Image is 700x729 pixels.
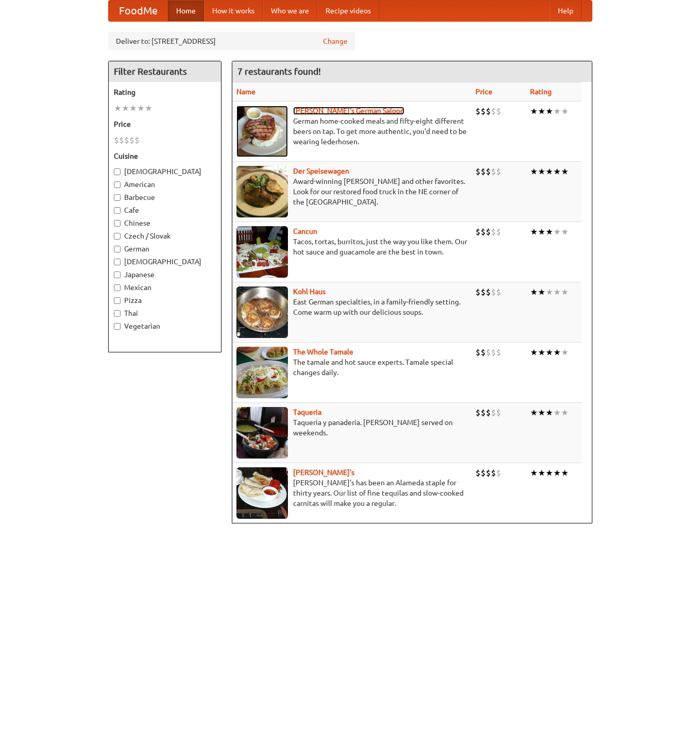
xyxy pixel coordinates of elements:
li: $ [491,467,496,479]
li: ★ [545,347,553,358]
label: Thai [114,308,216,318]
img: wholetamale.jpg [236,347,288,398]
input: Japanese [114,272,121,278]
a: Recipe videos [317,1,379,21]
li: $ [475,407,481,418]
img: kohlhaus.jpg [236,286,288,338]
label: German [114,244,216,254]
a: [PERSON_NAME]'s German Saloon [293,107,404,115]
li: ★ [530,286,538,298]
a: Taqueria [293,408,321,416]
input: [DEMOGRAPHIC_DATA] [114,259,121,265]
a: FoodMe [109,1,168,21]
h5: Price [114,119,216,129]
p: The tamale and hot sauce experts. Tamale special changes daily. [236,357,467,378]
li: $ [475,286,481,298]
ng-pluralize: 7 restaurants found! [237,66,321,76]
li: ★ [545,106,553,117]
li: ★ [538,467,545,479]
a: Cancun [293,227,317,235]
h5: Cuisine [114,151,216,161]
input: Vegetarian [114,323,121,330]
li: $ [481,407,486,418]
li: ★ [538,166,545,177]
label: Cafe [114,205,216,215]
li: ★ [553,106,561,117]
a: Home [168,1,204,21]
a: Price [475,88,492,96]
a: Name [236,88,255,96]
input: Pizza [114,297,121,304]
label: Barbecue [114,192,216,202]
li: ★ [561,407,569,418]
b: Der Speisewagen [293,167,349,175]
li: ★ [545,166,553,177]
li: $ [475,226,481,238]
li: ★ [545,286,553,298]
li: $ [486,407,491,418]
li: $ [475,347,481,358]
li: $ [496,467,501,479]
li: $ [481,226,486,238]
li: $ [496,226,501,238]
li: ★ [561,286,569,298]
li: ★ [530,166,538,177]
input: Barbecue [114,194,121,201]
li: ★ [553,286,561,298]
li: ★ [538,106,545,117]
div: Deliver to: [STREET_ADDRESS] [108,32,355,50]
li: $ [496,407,501,418]
p: East German specialties, in a family-friendly setting. Come warm up with our delicious soups. [236,297,467,317]
p: Award-winning [PERSON_NAME] and other favorites. Look for our restored food truck in the NE corne... [236,176,467,207]
li: ★ [114,103,122,114]
a: Change [323,36,348,46]
a: Kohl Haus [293,287,326,296]
li: ★ [137,103,145,114]
h4: Filter Restaurants [109,61,221,82]
li: ★ [553,467,561,479]
li: ★ [553,407,561,418]
a: Help [550,1,582,21]
li: $ [491,166,496,177]
li: ★ [545,467,553,479]
li: ★ [538,286,545,298]
p: German home-cooked meals and fifty-eight different beers on tap. To get more authentic, you'd nee... [236,116,467,147]
li: ★ [538,407,545,418]
p: [PERSON_NAME]'s has been an Alameda staple for thirty years. Our list of fine tequilas and slow-c... [236,478,467,508]
li: $ [475,166,481,177]
input: Cafe [114,207,121,214]
li: ★ [561,106,569,117]
li: $ [481,286,486,298]
label: Pizza [114,295,216,306]
li: $ [129,134,134,146]
li: $ [496,286,501,298]
li: ★ [553,226,561,238]
label: [DEMOGRAPHIC_DATA] [114,257,216,267]
label: Mexican [114,282,216,293]
li: $ [496,166,501,177]
li: $ [491,226,496,238]
li: ★ [530,106,538,117]
a: [PERSON_NAME]'s [293,468,354,477]
li: $ [496,347,501,358]
li: $ [486,286,491,298]
label: American [114,179,216,190]
li: $ [496,106,501,117]
h5: Rating [114,87,216,97]
label: Vegetarian [114,321,216,331]
a: The Whole Tamale [293,348,353,356]
input: Mexican [114,284,121,291]
li: $ [491,347,496,358]
li: $ [119,134,124,146]
label: [DEMOGRAPHIC_DATA] [114,166,216,177]
li: $ [114,134,119,146]
li: ★ [145,103,152,114]
li: $ [486,166,491,177]
li: $ [124,134,129,146]
li: ★ [530,407,538,418]
li: $ [486,226,491,238]
a: Who we are [263,1,317,21]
